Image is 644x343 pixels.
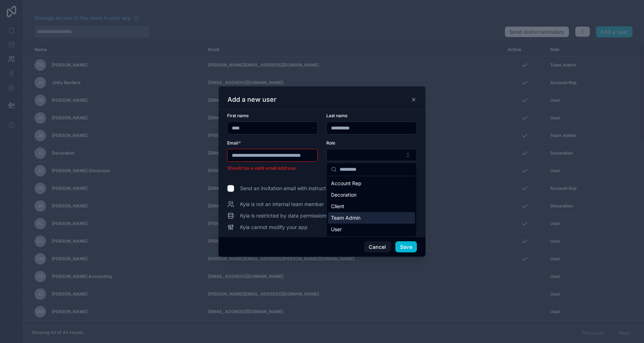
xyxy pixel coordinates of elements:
span: Role [326,140,335,146]
span: Decoration [331,191,356,198]
span: Send an invitation email with instructions to log in [240,185,355,192]
span: Account Rep [331,180,362,187]
span: User [331,226,342,233]
input: Send an invitation email with instructions to log in [227,185,234,192]
h3: Add a new user [227,95,276,104]
span: Client [331,203,344,210]
div: Suggestions [327,176,417,237]
button: Save [395,241,417,253]
span: Team Admin [331,214,360,221]
span: Last name [326,113,348,118]
span: First name [227,113,249,118]
span: Kyla is not an internal team member [240,201,324,208]
span: Email [227,140,238,146]
button: Cancel [364,241,391,253]
li: Should be a valid email address [227,165,318,172]
span: Kyla is restricted by data permissions [240,212,328,219]
span: Kyla cannot modify your app [240,224,308,231]
button: Select Button [326,149,417,161]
